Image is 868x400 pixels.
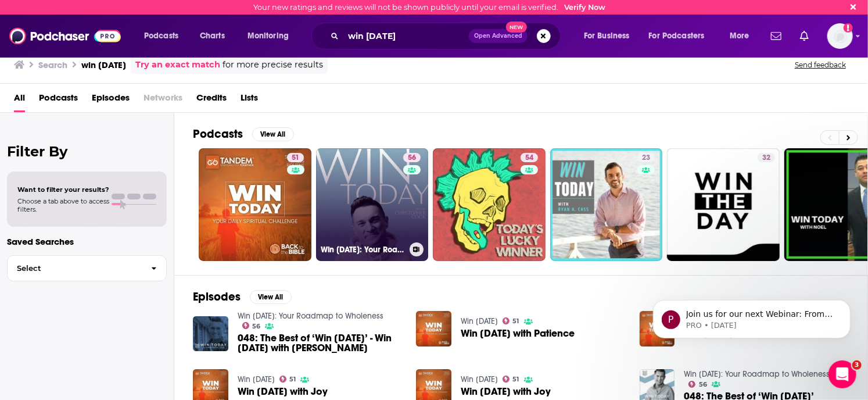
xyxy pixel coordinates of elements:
[550,148,663,261] a: 23
[758,153,775,162] a: 32
[322,23,572,49] div: Search podcasts, credits, & more...
[403,153,421,162] a: 56
[844,23,853,33] svg: Email not verified
[241,88,258,112] a: Lists
[51,94,200,104] p: Message from PRO, sent 33w ago
[762,152,770,164] span: 32
[722,27,764,45] button: open menu
[239,27,304,45] button: open menu
[408,152,416,164] span: 56
[688,381,707,388] a: 56
[38,59,67,70] h3: Search
[250,290,292,304] button: View All
[461,328,575,338] span: Win [DATE] with Patience
[193,127,294,141] a: PodcastsView All
[316,148,429,261] a: 56Win [DATE]: Your Roadmap to Wholeness
[193,290,292,304] a: EpisodesView All
[730,28,749,44] span: More
[766,26,786,46] a: Show notifications dropdown
[196,88,227,112] a: Credits
[136,27,193,45] button: open menu
[576,27,644,45] button: open menu
[17,197,109,213] span: Choose a tab above to access filters.
[513,319,519,324] span: 51
[9,25,121,47] a: Podchaser - Follow, Share and Rate Podcasts
[503,317,519,324] a: 51
[641,27,722,45] button: open menu
[81,59,126,70] h3: win [DATE]
[503,376,519,383] a: 51
[193,127,243,141] h2: Podcasts
[506,22,527,33] span: New
[242,322,261,329] a: 56
[474,33,522,39] span: Open Advanced
[238,333,403,353] a: 048: The Best of ‘Win Today’ - Win Today with Christopher Cook
[667,148,780,261] a: 32
[461,328,575,338] a: Win Today with Patience
[637,153,655,162] a: 23
[852,360,862,370] span: 3
[469,29,528,43] button: Open AdvancedNew
[649,28,705,44] span: For Podcasters
[193,290,241,304] h2: Episodes
[7,236,167,247] p: Saved Searches
[51,83,200,381] span: Join us for our next Webinar: From Pushback to Payoff: Building Buy-In for Niche Podcast Placemen...
[287,153,304,162] a: 51
[521,153,538,162] a: 54
[7,143,167,160] h2: Filter By
[14,88,25,112] span: All
[238,311,383,321] a: Win Today: Your Roadmap to Wholeness
[828,360,856,388] iframe: Intercom live chat
[827,23,853,49] img: User Profile
[252,127,294,141] button: View All
[461,387,551,397] a: Win Today with Joy
[144,28,178,44] span: Podcasts
[8,265,142,272] span: Select
[343,27,469,45] input: Search podcasts, credits, & more...
[192,27,232,45] a: Charts
[26,84,45,102] div: Profile image for PRO
[135,58,220,72] a: Try an exact match
[525,152,533,164] span: 54
[636,227,868,357] iframe: Intercom notifications message
[416,311,451,347] img: Win Today with Patience
[17,185,109,194] span: Want to filter your results?
[292,152,299,164] span: 51
[321,245,405,255] h3: Win [DATE]: Your Roadmap to Wholeness
[238,387,328,397] a: Win Today with Joy
[92,88,130,112] a: Episodes
[433,148,546,261] a: 54
[461,374,498,384] a: Win Today
[791,60,849,70] button: Send feedback
[513,377,519,382] span: 51
[461,387,551,397] span: Win [DATE] with Joy
[279,376,296,383] a: 51
[252,324,260,329] span: 56
[565,3,606,12] a: Verify Now
[199,148,311,261] a: 51
[248,28,289,44] span: Monitoring
[254,3,606,12] div: Your new ratings and reviews will not be shown publicly until your email is verified.
[642,152,650,164] span: 23
[193,316,228,352] img: 048: The Best of ‘Win Today’ - Win Today with Christopher Cook
[684,369,830,379] a: Win Today: Your Roadmap to Wholeness
[289,377,296,382] span: 51
[223,58,323,72] span: for more precise results
[144,88,182,112] span: Networks
[584,28,630,44] span: For Business
[17,73,215,112] div: message notification from PRO, 33w ago. Join us for our next Webinar: From Pushback to Payoff: Bu...
[39,88,78,112] a: Podcasts
[200,28,225,44] span: Charts
[461,316,498,326] a: Win Today
[827,23,853,49] button: Show profile menu
[238,387,328,397] span: Win [DATE] with Joy
[699,382,707,387] span: 56
[7,255,167,281] button: Select
[238,374,275,384] a: Win Today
